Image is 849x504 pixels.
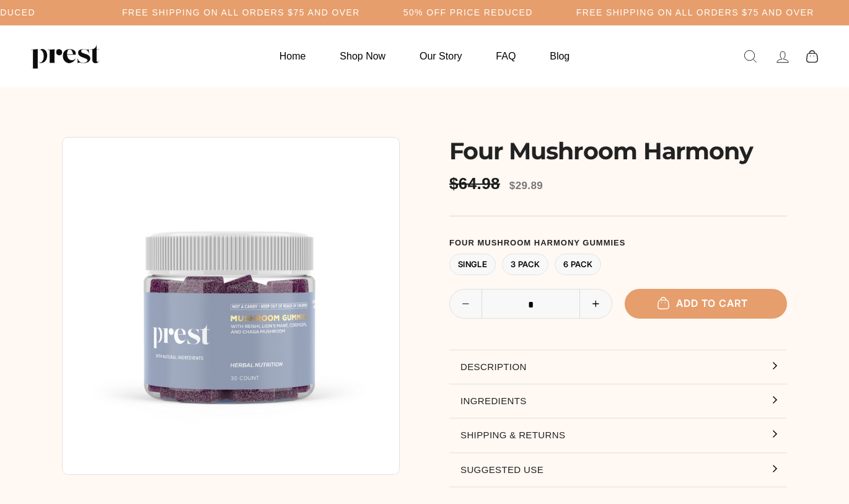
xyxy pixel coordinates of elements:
[579,290,612,318] button: Increase item quantity by one
[324,44,401,68] a: Shop Now
[576,7,814,18] h5: Free Shipping on all orders $75 and over
[450,290,612,319] input: quantity
[122,7,360,18] h5: Free Shipping on all orders $75 and over
[403,7,533,18] h5: 50% OFF PRICE REDUCED
[264,44,322,68] a: Home
[449,418,787,452] button: Shipping & Returns
[449,137,787,165] h1: Four Mushroom Harmony
[31,44,99,69] img: PREST ORGANICS
[449,350,787,384] button: Description
[404,44,477,68] a: Our Story
[664,297,748,309] span: Add to cart
[509,180,543,192] span: $29.89
[449,238,787,248] label: Four Mushroom Harmony Gummies
[264,44,585,68] ul: Primary
[502,254,548,275] label: 3 Pack
[449,384,787,418] button: Ingredients
[534,44,585,68] a: Blog
[449,453,787,487] button: Suggested Use
[555,254,601,275] label: 6 Pack
[625,289,788,318] button: Add to cart
[62,137,400,475] img: Four Mushroom Harmony
[480,44,531,68] a: FAQ
[449,254,496,275] label: Single
[449,174,503,193] span: $64.98
[450,290,482,318] button: Reduce item quantity by one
